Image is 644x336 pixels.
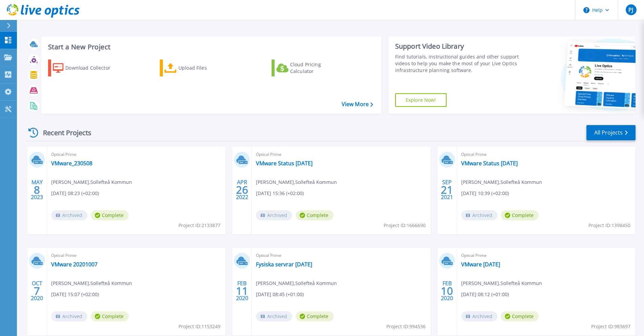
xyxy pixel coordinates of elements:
h3: Start a New Project [48,43,373,51]
span: [PERSON_NAME] , Sollefteå Kommun [461,280,542,287]
span: Optical Prime [461,252,631,259]
div: APR 2022 [236,177,249,202]
a: VMware 20201007 [51,261,98,268]
a: Cloud Pricing Calculator [272,59,347,76]
span: Complete [91,311,129,321]
div: Cloud Pricing Calculator [290,61,344,75]
span: [PERSON_NAME] , Sollefteå Kommun [461,178,542,186]
a: Explore Now! [395,93,447,107]
div: FEB 2020 [441,279,453,303]
div: SEP 2021 [441,177,453,202]
span: 11 [236,288,248,294]
span: Project ID: 1666690 [384,222,426,229]
span: Archived [461,311,497,321]
span: Project ID: 994536 [386,323,426,330]
span: [PERSON_NAME] , Sollefteå Kommun [51,178,132,186]
div: MAY 2023 [30,177,43,202]
div: FEB 2020 [236,279,249,303]
span: 21 [441,187,453,193]
div: Download Collector [65,61,120,75]
span: [DATE] 08:23 (+02:00) [51,190,99,197]
span: Optical Prime [461,151,631,158]
a: All Projects [586,125,636,140]
span: Project ID: 983697 [591,323,630,330]
span: [PERSON_NAME] , Sollefteå Kommun [256,178,337,186]
span: [DATE] 08:45 (+01:00) [256,291,304,298]
span: [DATE] 08:12 (+01:00) [461,291,509,298]
span: 26 [236,187,248,193]
span: 10 [441,288,453,294]
a: View More [342,101,373,107]
a: VMware Status [DATE] [461,160,518,167]
span: Complete [501,210,539,220]
span: Project ID: 1398450 [588,222,630,229]
span: Archived [51,311,87,321]
span: Archived [256,311,292,321]
span: Optical Prime [256,151,426,158]
span: Optical Prime [51,252,221,259]
span: Archived [461,210,497,220]
span: Optical Prime [51,151,221,158]
a: Fysiska servrar [DATE] [256,261,312,268]
span: Project ID: 1153249 [178,323,220,330]
span: Complete [91,210,129,220]
span: [PERSON_NAME] , Sollefteå Kommun [51,280,132,287]
span: Archived [51,210,87,220]
div: Support Video Library [395,42,521,51]
a: VMware Status [DATE] [256,160,313,167]
span: PJ [628,7,633,13]
span: Archived [256,210,292,220]
span: [DATE] 10:39 (+02:00) [461,190,509,197]
span: [DATE] 15:36 (+02:00) [256,190,304,197]
div: Recent Projects [26,124,101,141]
span: [PERSON_NAME] , Sollefteå Kommun [256,280,337,287]
span: 7 [34,288,40,294]
span: Complete [296,311,334,321]
div: Find tutorials, instructional guides and other support videos to help you make the most of your L... [395,53,521,74]
span: Complete [501,311,539,321]
span: [DATE] 15:07 (+02:00) [51,291,99,298]
a: Download Collector [48,59,124,76]
span: Project ID: 2133877 [178,222,220,229]
span: Optical Prime [256,252,426,259]
a: Upload Files [160,59,235,76]
div: OCT 2020 [30,279,43,303]
a: VMware_230508 [51,160,92,167]
span: Complete [296,210,334,220]
div: Upload Files [178,61,233,75]
a: VMware [DATE] [461,261,500,268]
span: 8 [34,187,40,193]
